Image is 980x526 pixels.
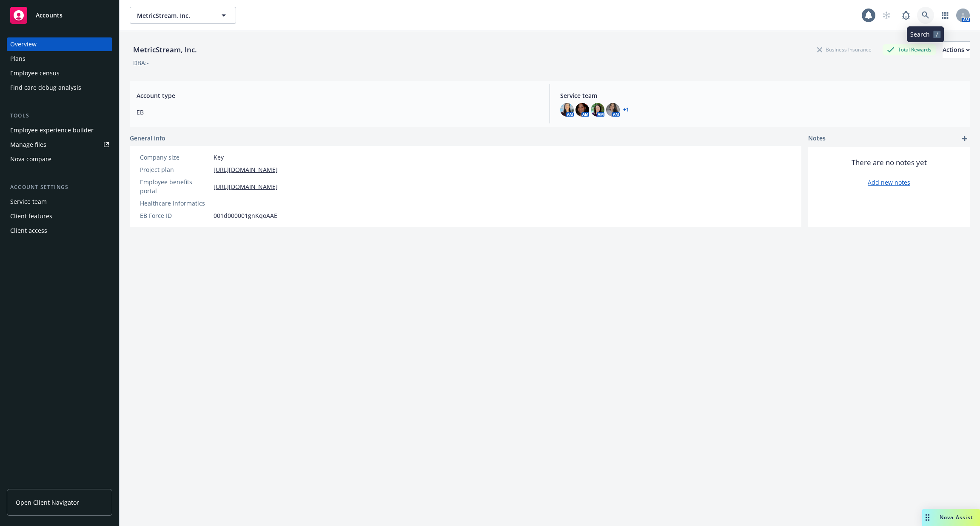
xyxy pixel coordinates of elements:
[943,42,970,58] div: Actions
[140,165,210,174] div: Project plan
[868,178,910,187] a: Add new notes
[7,81,112,94] a: Find care debug analysis
[10,152,51,166] div: Nova compare
[10,66,60,80] div: Employee census
[883,44,936,55] div: Total Rewards
[7,66,112,80] a: Employee census
[960,134,970,144] a: add
[133,58,149,67] div: DBA: -
[7,3,112,27] a: Accounts
[852,157,927,168] span: There are no notes yet
[10,37,37,51] div: Overview
[878,7,895,24] a: Start snowing
[943,41,970,58] button: Actions
[214,211,277,220] span: 001d000001gnKqoAAE
[922,509,980,526] button: Nova Assist
[560,91,963,100] span: Service team
[937,7,954,24] a: Switch app
[606,103,620,117] img: photo
[214,153,224,162] span: Key
[214,165,278,174] a: [URL][DOMAIN_NAME]
[137,11,211,20] span: MetricStream, Inc.
[897,7,914,24] a: Report a Bug
[7,152,112,166] a: Nova compare
[7,224,112,237] a: Client access
[922,509,933,526] div: Drag to move
[560,103,574,117] img: photo
[137,108,539,117] span: EB
[140,177,210,195] div: Employee benefits portal
[7,138,112,152] a: Manage files
[7,209,112,223] a: Client features
[10,224,47,237] div: Client access
[917,7,934,24] a: Search
[7,123,112,137] a: Employee experience builder
[130,134,165,143] span: General info
[7,52,112,66] a: Plans
[10,138,46,152] div: Manage files
[10,123,94,137] div: Employee experience builder
[214,182,278,191] a: [URL][DOMAIN_NAME]
[214,199,216,208] span: -
[140,153,210,162] div: Company size
[7,37,112,51] a: Overview
[808,134,826,144] span: Notes
[10,209,52,223] div: Client features
[130,7,236,24] button: MetricStream, Inc.
[623,107,629,112] a: +1
[7,195,112,209] a: Service team
[140,199,210,208] div: Healthcare Informatics
[10,81,81,94] div: Find care debug analysis
[575,103,589,117] img: photo
[7,183,112,192] div: Account settings
[130,44,200,55] div: MetricStream, Inc.
[813,44,876,55] div: Business Insurance
[10,52,26,66] div: Plans
[140,211,210,220] div: EB Force ID
[137,91,539,100] span: Account type
[7,111,112,120] div: Tools
[36,12,63,19] span: Accounts
[10,195,47,209] div: Service team
[940,514,973,521] span: Nova Assist
[591,103,604,117] img: photo
[16,498,79,507] span: Open Client Navigator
